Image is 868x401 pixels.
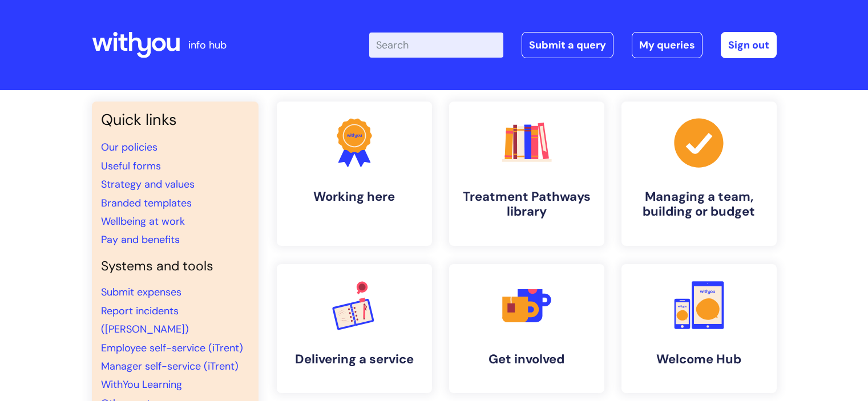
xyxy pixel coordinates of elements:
[286,189,423,204] h4: Working here
[286,352,423,367] h4: Delivering a service
[632,32,703,58] a: My queries
[631,352,768,367] h4: Welcome Hub
[621,264,777,393] a: Welcome Hub
[458,189,595,220] h4: Treatment Pathways library
[101,214,185,228] a: Wellbeing at work
[369,33,503,58] input: Search
[101,258,249,274] h4: Systems and tools
[188,36,227,54] p: info hub
[721,32,777,58] a: Sign out
[631,189,768,220] h4: Managing a team, building or budget
[101,159,161,173] a: Useful forms
[101,177,195,191] a: Strategy and values
[101,111,249,129] h3: Quick links
[101,304,189,336] a: Report incidents ([PERSON_NAME])
[101,285,181,299] a: Submit expenses
[449,264,604,393] a: Get involved
[277,264,432,393] a: Delivering a service
[101,140,158,154] a: Our policies
[101,359,239,373] a: Manager self-service (iTrent)
[101,378,182,391] a: WithYou Learning
[277,102,432,246] a: Working here
[458,352,595,367] h4: Get involved
[449,102,604,246] a: Treatment Pathways library
[101,196,192,210] a: Branded templates
[101,233,180,246] a: Pay and benefits
[621,102,777,246] a: Managing a team, building or budget
[522,32,613,58] a: Submit a query
[369,32,777,58] div: | -
[101,341,243,355] a: Employee self-service (iTrent)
